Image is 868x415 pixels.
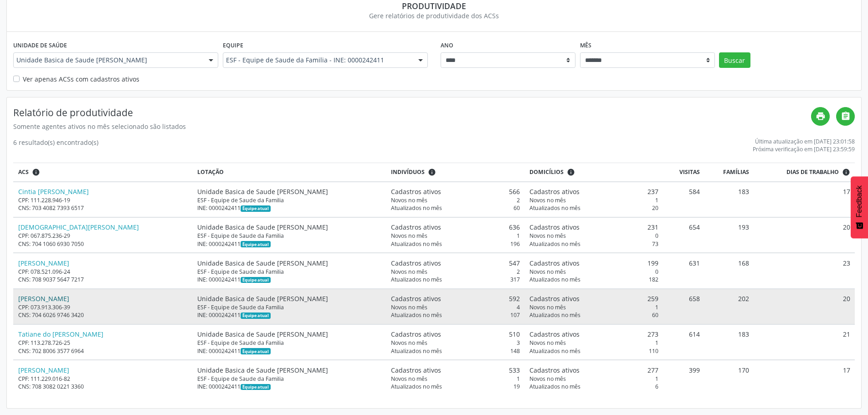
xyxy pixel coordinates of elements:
div: Gere relatórios de produtividade dos ACSs [13,11,855,20]
div: CPF: 073.913.306-39 [18,303,188,311]
div: 73 [529,240,658,248]
div: 2 [391,268,520,276]
span: Atualizados no mês [391,204,442,212]
label: Unidade de saúde [13,38,67,52]
div: 231 [529,222,658,232]
a: Tatiane do [PERSON_NAME] [18,330,103,338]
div: 1 [529,375,658,383]
div: CNS: 704 1060 6930 7050 [18,240,188,248]
div: 1 [391,232,520,240]
span: Novos no mês [529,268,566,276]
span: Cadastros ativos [529,187,580,196]
div: ESF - Equipe de Saude da Familia [197,375,381,383]
span: Esta é a equipe atual deste Agente [241,348,270,354]
span: Feedback [855,185,863,217]
div: INE: 0000242411 [197,240,381,248]
span: Cadastros ativos [391,329,441,339]
div: 237 [529,187,658,196]
div: Última atualização em [DATE] 23:01:58 [753,138,855,145]
span: Atualizados no mês [529,347,580,355]
div: 0 [529,232,658,240]
div: 259 [529,294,658,303]
h4: Relatório de produtividade [13,107,811,118]
span: Cadastros ativos [391,222,441,232]
span: Atualizados no mês [391,276,442,283]
span: Novos no mês [391,339,427,347]
div: 1 [529,303,658,311]
div: Unidade Basica de Saude [PERSON_NAME] [197,258,381,268]
div: Unidade Basica de Saude [PERSON_NAME] [197,329,381,339]
div: 317 [391,276,520,283]
span: Cadastros ativos [529,222,580,232]
div: Unidade Basica de Saude [PERSON_NAME] [197,294,381,303]
td: 614 [663,324,705,360]
span: Indivíduos [391,168,425,176]
a: [PERSON_NAME] [18,366,69,374]
span: Dias de trabalho [786,168,839,176]
div: 6 resultado(s) encontrado(s) [13,138,98,153]
div: ESF - Equipe de Saude da Familia [197,268,381,276]
span: Novos no mês [529,232,566,240]
div: ESF - Equipe de Saude da Familia [197,339,381,347]
div: CNS: 708 9037 5647 7217 [18,276,188,283]
a: Cintia [PERSON_NAME] [18,187,89,196]
th: Visitas [663,163,705,182]
div: ESF - Equipe de Saude da Familia [197,303,381,311]
span: ACS [18,168,29,176]
div: 1 [529,339,658,347]
span: Cadastros ativos [391,294,441,303]
div: CPF: 113.278.726-25 [18,339,188,347]
div: 148 [391,347,520,355]
a: [PERSON_NAME] [18,259,69,267]
div: CPF: 078.521.096-24 [18,268,188,276]
span: Cadastros ativos [529,258,580,268]
a: print [811,107,830,126]
td: 168 [705,253,754,288]
button: Buscar [719,52,750,68]
div: 4 [391,303,520,311]
button: Feedback - Mostrar pesquisa [851,176,868,238]
td: 584 [663,182,705,217]
div: 1 [391,375,520,383]
div: INE: 0000242411 [197,383,381,390]
span: Novos no mês [391,375,427,383]
div: CNS: 704 6026 9746 3420 [18,311,188,319]
i:  [841,111,851,121]
span: Cadastros ativos [391,187,441,196]
span: Domicílios [529,168,564,176]
td: 202 [705,289,754,324]
span: Atualizados no mês [529,276,580,283]
span: Atualizados no mês [529,204,580,212]
td: 193 [705,217,754,253]
div: Unidade Basica de Saude [PERSON_NAME] [197,365,381,375]
td: 183 [705,182,754,217]
div: INE: 0000242411 [197,204,381,212]
div: 592 [391,294,520,303]
div: Próxima verificação em [DATE] 23:59:59 [753,145,855,153]
div: 533 [391,365,520,375]
span: Cadastros ativos [529,329,580,339]
div: 199 [529,258,658,268]
span: Atualizados no mês [529,240,580,248]
td: 631 [663,253,705,288]
div: 273 [529,329,658,339]
div: Unidade Basica de Saude [PERSON_NAME] [197,222,381,232]
div: 0 [529,268,658,276]
div: 277 [529,365,658,375]
i: <div class="text-left"> <div> <strong>Cadastros ativos:</strong> Cadastros que estão vinculados a... [567,168,575,176]
span: Esta é a equipe atual deste Agente [241,384,270,390]
span: Novos no mês [391,268,427,276]
span: Atualizados no mês [391,240,442,248]
div: 2 [391,196,520,204]
td: 170 [705,360,754,395]
td: 17 [754,360,855,395]
span: Esta é a equipe atual deste Agente [241,277,270,283]
div: 196 [391,240,520,248]
label: Mês [580,38,591,52]
th: Lotação [193,163,386,182]
a: [PERSON_NAME] [18,294,69,303]
div: 19 [391,383,520,390]
div: 110 [529,347,658,355]
span: Novos no mês [529,375,566,383]
div: CNS: 702 8006 3577 6964 [18,347,188,355]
